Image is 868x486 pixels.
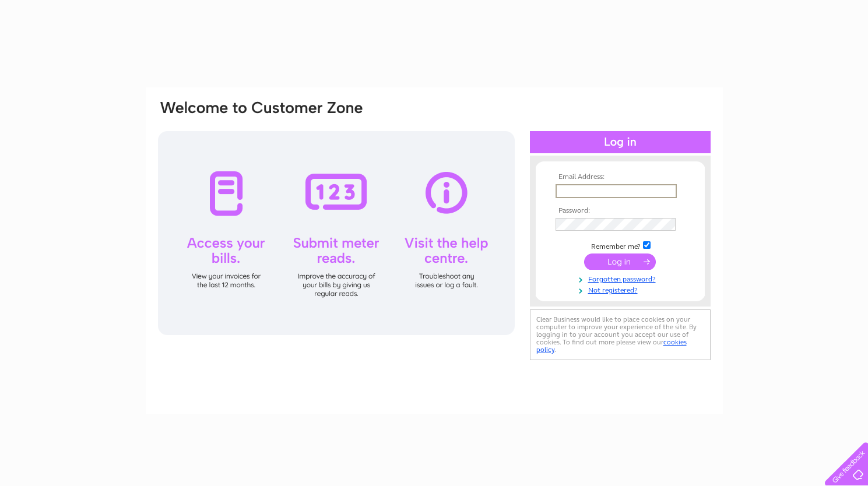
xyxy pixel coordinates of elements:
input: Submit [584,253,656,270]
td: Remember me? [553,240,688,251]
th: Email Address: [553,173,688,181]
a: Forgotten password? [556,273,688,284]
div: Clear Business would like to place cookies on your computer to improve your experience of the sit... [530,309,711,360]
th: Password: [553,207,688,215]
a: Not registered? [556,284,688,295]
a: cookies policy [536,338,687,354]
